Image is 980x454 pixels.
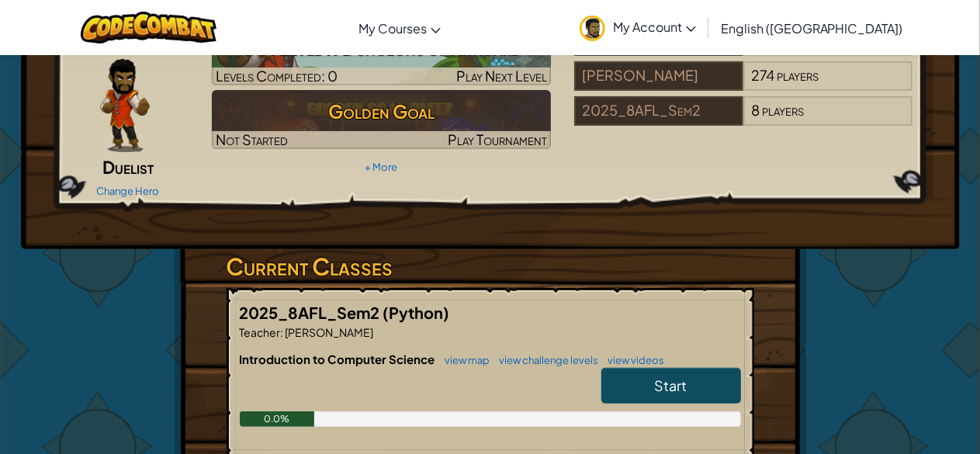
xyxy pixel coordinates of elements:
div: 0.0% [240,411,315,427]
a: My Account [572,3,704,52]
a: Play Next Level [212,26,551,85]
a: English ([GEOGRAPHIC_DATA]) [713,7,911,49]
img: CodeCombat logo [81,12,216,43]
span: 8 [751,101,760,119]
span: 274 [751,66,774,84]
span: players [777,66,819,84]
a: view videos [601,354,665,366]
span: (Python) [383,303,450,322]
h3: Golden Goal [212,94,551,129]
img: Golden Goal [212,90,551,149]
a: view map [438,354,490,366]
span: Play Tournament [448,130,547,148]
img: duelist-pose.png [100,59,150,152]
span: Introduction to Computer Science [240,352,438,366]
span: : [281,325,284,339]
span: Not Started [216,130,288,148]
span: Levels Completed: 0 [216,67,338,85]
img: avatar [580,16,605,41]
span: Start [655,376,687,394]
span: My Account [613,19,696,35]
span: Duelist [102,156,154,178]
span: players [762,101,804,119]
span: 2025_8AFL_Sem2 [240,303,383,322]
div: 2025_8AFL_Sem2 [574,96,743,126]
span: My Courses [358,20,427,36]
a: view challenge levels [492,354,599,366]
a: Change Hero [96,185,159,197]
span: [PERSON_NAME] [284,325,374,339]
a: My Courses [351,7,448,49]
h3: Current Classes [227,249,754,284]
span: Teacher [240,325,281,339]
a: [PERSON_NAME]274players [574,76,913,94]
span: Play Next Level [456,67,547,85]
div: [PERSON_NAME] [574,61,743,91]
a: Golden GoalNot StartedPlay Tournament [212,90,551,149]
a: 2025_8AFL_Sem28players [574,111,913,129]
a: + More [365,161,397,173]
span: English ([GEOGRAPHIC_DATA]) [721,20,903,36]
